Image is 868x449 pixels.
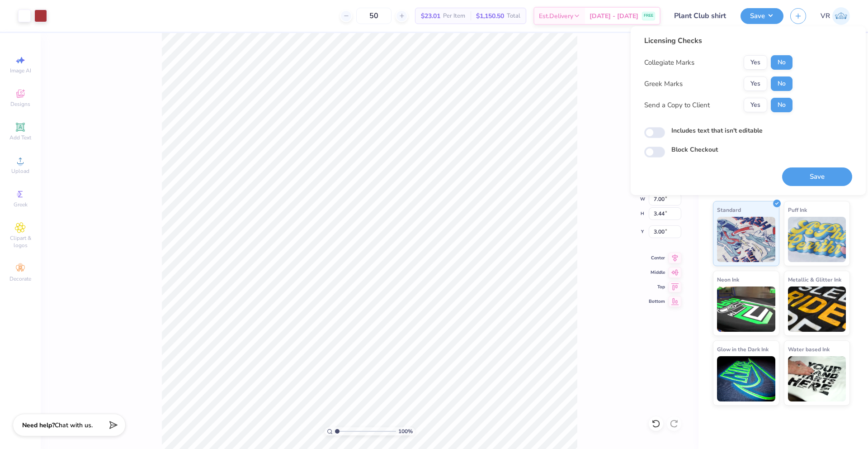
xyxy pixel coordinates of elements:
span: Total [507,11,520,21]
input: Untitled Design [667,7,734,25]
button: No [771,98,793,112]
img: Puff Ink [788,217,846,262]
button: Yes [744,98,767,112]
span: [DATE] - [DATE] [590,11,638,21]
span: Decorate [9,275,31,282]
div: Greek Marks [644,79,683,89]
strong: Need help? [22,421,55,430]
span: Designs [10,100,30,108]
span: Standard [717,205,741,215]
img: Water based Ink [788,356,846,401]
input: – – [356,8,392,24]
span: Est. Delivery [539,11,573,21]
span: Middle [649,269,665,276]
span: Add Text [9,134,31,141]
span: VR [821,11,830,21]
span: Puff Ink [788,205,807,215]
span: Neon Ink [717,275,739,284]
span: Metallic & Glitter Ink [788,275,841,284]
span: Per Item [443,11,465,21]
button: Yes [744,76,767,91]
a: VR [821,7,850,25]
label: Block Checkout [671,145,718,154]
span: Image AI [10,67,31,74]
span: $23.01 [421,11,440,21]
span: Bottom [649,298,665,305]
div: Send a Copy to Client [644,100,710,110]
button: No [771,76,793,91]
button: Save [782,167,852,186]
span: $1,150.50 [476,11,504,21]
span: FREE [644,13,653,19]
img: Metallic & Glitter Ink [788,287,846,332]
span: 100 % [398,427,413,435]
span: Greek [14,201,28,208]
span: Center [649,255,665,261]
div: Collegiate Marks [644,57,694,68]
button: No [771,55,793,70]
img: Neon Ink [717,287,775,332]
span: Water based Ink [788,344,830,354]
span: Glow in the Dark Ink [717,344,769,354]
img: Standard [717,217,775,262]
button: Save [741,8,783,24]
span: Clipart & logos [5,234,36,249]
img: Vincent Roxas [832,7,850,25]
span: Upload [11,167,29,175]
img: Glow in the Dark Ink [717,356,775,401]
span: Chat with us. [55,421,93,430]
div: Licensing Checks [644,35,793,46]
span: Top [649,284,665,290]
label: Includes text that isn't editable [671,126,763,135]
button: Yes [744,55,767,70]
